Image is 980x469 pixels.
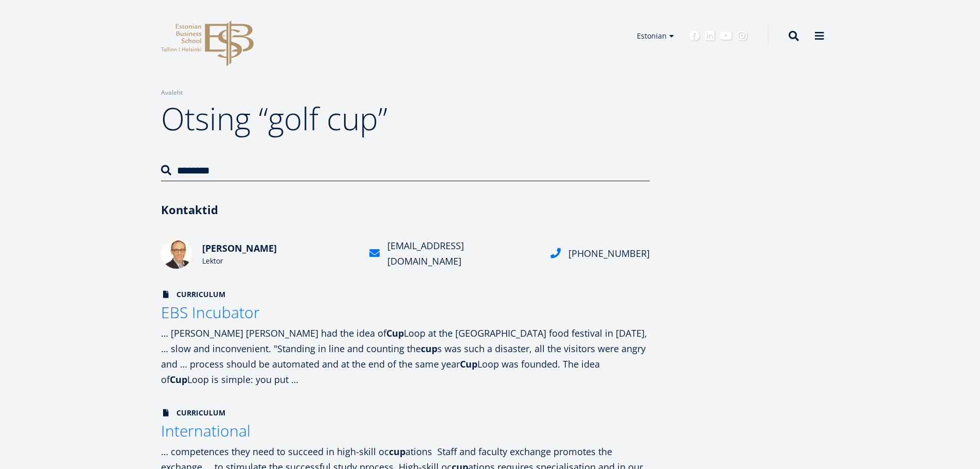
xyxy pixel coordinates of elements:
[386,327,404,339] strong: Cup
[202,242,277,254] span: [PERSON_NAME]
[737,31,747,41] a: Instagram
[421,342,437,355] strong: cup
[202,256,357,266] div: Lektor
[161,88,183,98] a: Avaleht
[161,408,225,418] span: Curriculum
[689,31,700,41] a: Facebook
[460,358,477,370] strong: Cup
[161,289,225,300] span: Curriculum
[161,420,251,441] span: International
[170,373,187,386] strong: Cup
[568,246,650,261] div: [PHONE_NUMBER]
[161,98,650,139] h1: Otsing “golf cup”
[161,325,650,387] div: … [PERSON_NAME] [PERSON_NAME] had the idea of Loop at the [GEOGRAPHIC_DATA] food festival in [DAT...
[389,445,405,458] strong: cup
[161,202,650,217] h3: Kontaktid
[387,238,538,269] div: [EMAIL_ADDRESS][DOMAIN_NAME]
[161,302,260,323] span: EBS Incubator
[705,31,715,41] a: Linkedin
[161,238,192,269] img: Urmas Kaarlep
[720,31,732,41] a: Youtube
